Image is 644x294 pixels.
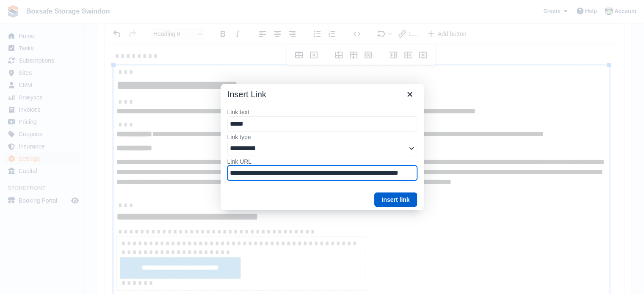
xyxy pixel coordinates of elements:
label: Link URL [227,158,417,165]
label: Link text [227,108,417,116]
h1: Insert Link [227,89,266,100]
label: Link type [227,133,417,141]
button: Close [403,87,417,102]
button: Insert link [374,192,417,207]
